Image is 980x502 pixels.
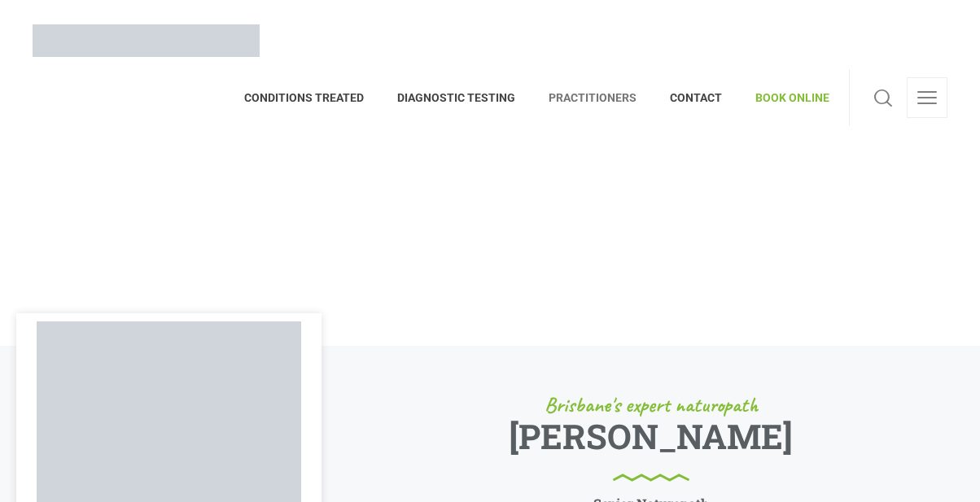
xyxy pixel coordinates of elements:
[244,85,381,111] span: CONDITIONS TREATED
[545,395,758,416] span: Brisbane's expert naturopath
[654,85,739,111] span: CONTACT
[739,69,829,126] a: BOOK ONLINE
[739,85,829,111] span: BOOK ONLINE
[244,69,381,126] a: CONDITIONS TREATED
[381,69,532,126] a: DIAGNOSTIC TESTING
[509,422,793,482] h1: [PERSON_NAME]
[869,77,897,118] a: Search
[532,85,654,111] span: PRACTITIONERS
[381,85,532,111] span: DIAGNOSTIC TESTING
[33,12,260,69] a: Brisbane Naturopath
[654,69,739,126] a: CONTACT
[33,24,260,57] img: Brisbane Naturopath
[532,69,654,126] a: PRACTITIONERS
